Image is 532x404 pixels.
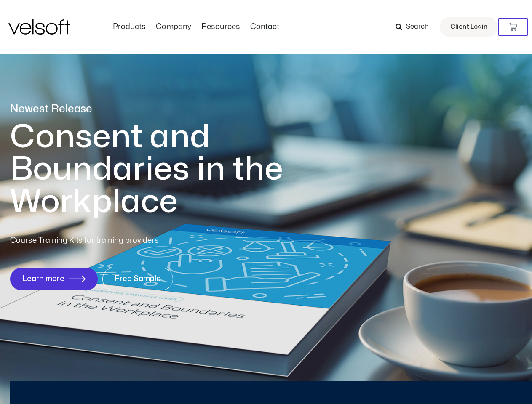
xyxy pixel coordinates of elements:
[450,21,487,32] span: Client Login
[10,102,318,117] p: Newest Release
[108,22,284,32] nav: Menu
[196,22,245,32] a: ResourcesMenu Toggle
[108,22,151,32] a: ProductsMenu Toggle
[396,20,435,34] a: Search
[245,22,284,32] a: ContactMenu Toggle
[406,21,429,32] span: Search
[151,22,196,32] a: CompanyMenu Toggle
[10,268,98,290] a: Learn more
[440,17,498,37] a: Client Login
[8,19,70,35] img: Velsoft Training Materials
[102,268,173,290] a: Free Sample
[10,121,318,218] h1: Consent and Boundaries in the Workplace
[22,275,64,283] span: Learn more
[10,235,220,247] p: Course Training Kits for training providers
[115,275,161,283] span: Free Sample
